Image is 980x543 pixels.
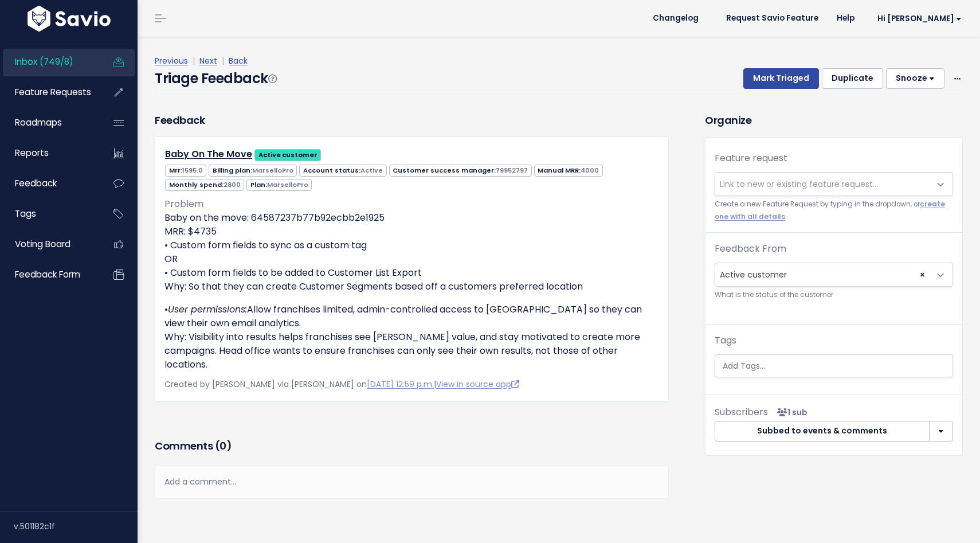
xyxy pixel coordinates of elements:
[252,166,293,175] span: MarselloPro
[164,303,659,372] p: • Allow franchises limited, admin-controlled access to [GEOGRAPHIC_DATA] so they can view their o...
[3,261,95,288] a: Feedback form
[715,421,930,442] button: Subbed to events & comments
[773,407,807,418] span: <p><strong>Subscribers</strong><br><br> - Brooke Sweeney<br> </p>
[219,439,226,453] span: 0
[25,6,113,32] img: logo-white.9d6f32f41409.svg
[165,147,252,161] a: Baby On The Move
[15,56,73,68] span: Inbox (749/8)
[164,211,659,294] p: Baby on the move: 64587237b77b92ecbb2e1925 MRR: $4735 • Custom form fields to sync as a custom ta...
[267,180,308,189] span: MarselloPro
[3,201,95,227] a: Tags
[182,166,203,175] span: 1595.0
[165,165,206,177] span: Mrr:
[3,79,95,106] a: Feature Requests
[715,405,768,419] span: Subscribers
[715,334,736,347] label: Tags
[715,263,953,287] span: Active customer
[190,55,197,67] span: |
[581,166,599,175] span: 4000
[717,10,828,27] a: Request Savio Feature
[15,86,91,98] span: Feature Requests
[822,68,883,89] button: Duplicate
[15,268,80,280] span: Feedback form
[877,14,962,23] span: Hi [PERSON_NAME]
[155,55,188,67] a: Previous
[367,378,434,390] a: [DATE] 12:59 p.m.
[199,55,217,67] a: Next
[720,178,878,190] span: Link to new or existing feature request...
[219,55,226,67] span: |
[828,10,864,27] a: Help
[715,289,953,301] small: What is the status of the customer
[389,165,532,177] span: Customer success manager:
[224,180,241,189] span: 2800
[168,303,247,316] em: User permissions:
[886,68,944,89] button: Snooze
[15,238,70,250] span: Voting Board
[15,116,62,128] span: Roadmaps
[209,165,297,177] span: Billing plan:
[14,511,138,541] div: v.501182c1f
[15,147,49,159] span: Reports
[229,55,248,67] a: Back
[864,10,971,28] a: Hi [PERSON_NAME]
[3,140,95,166] a: Reports
[165,179,244,191] span: Monthly spend:
[496,166,528,175] span: 79952797
[164,378,519,390] span: Created by [PERSON_NAME] via [PERSON_NAME] on |
[715,198,953,223] small: Create a new Feature Request by typing in the dropdown, or .
[155,465,669,499] div: Add a comment...
[715,242,786,256] label: Feedback From
[164,197,203,210] span: Problem
[534,165,603,177] span: Manual MRR:
[715,263,930,286] span: Active customer
[3,231,95,257] a: Voting Board
[246,179,312,191] span: Plan:
[3,49,95,75] a: Inbox (749/8)
[15,177,57,189] span: Feedback
[718,360,955,372] input: Add Tags...
[715,200,945,221] a: create one with all details
[3,170,95,197] a: Feedback
[743,68,819,89] button: Mark Triaged
[920,263,925,286] span: ×
[436,378,519,390] a: View in source app
[15,208,36,220] span: Tags
[360,166,383,175] span: Active
[715,151,787,165] label: Feature request
[3,110,95,136] a: Roadmaps
[705,112,963,128] h3: Organize
[653,14,699,22] span: Changelog
[155,68,276,89] h4: Triage Feedback
[155,112,205,128] h3: Feedback
[258,150,317,159] strong: Active customer
[299,165,386,177] span: Account status:
[155,438,669,454] h3: Comments ( )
